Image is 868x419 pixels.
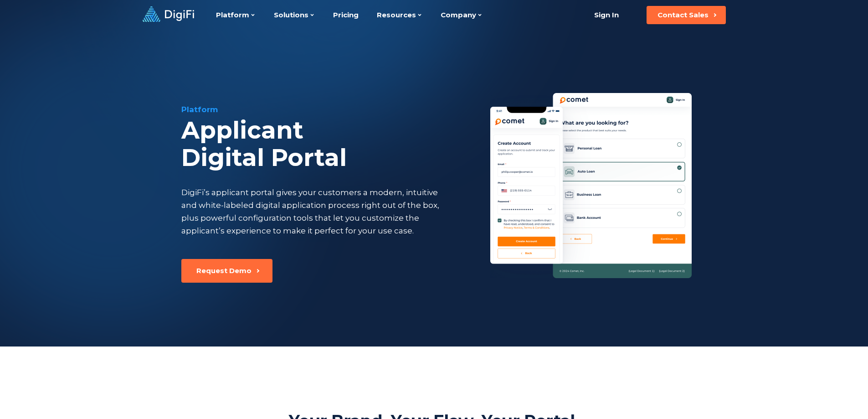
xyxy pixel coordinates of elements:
[657,10,709,20] div: Contact Sales
[181,117,488,171] div: Applicant Digital Portal
[647,6,726,24] button: Contact Sales
[181,186,440,237] div: DigiFi’s applicant portal gives your customers a modern, intuitive and white-labeled digital appl...
[181,259,272,283] button: Request Demo
[181,104,488,115] div: Platform
[196,266,252,275] div: Request Demo
[583,6,630,24] a: Sign In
